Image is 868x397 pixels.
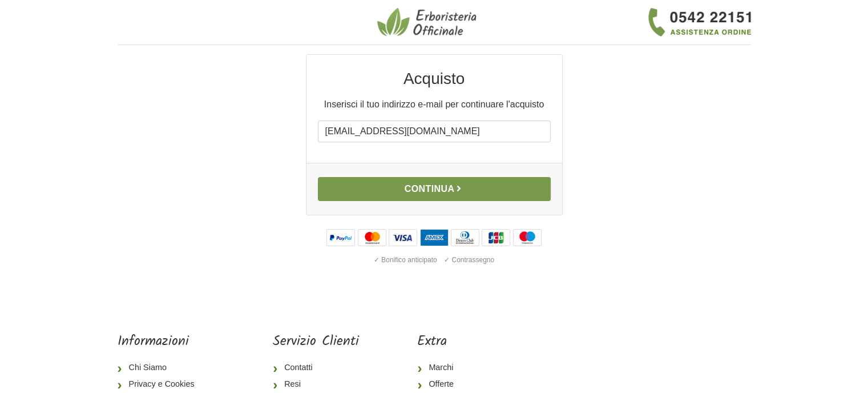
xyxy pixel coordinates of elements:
a: Contatti [273,359,359,376]
a: Marchi [417,359,492,376]
a: Offerte [417,376,492,393]
p: Inserisci il tuo indirizzo e-mail per continuare l'acquisto [318,98,551,111]
h5: Extra [417,334,492,350]
a: Privacy e Cookies [118,376,215,393]
a: Resi [273,376,359,393]
input: Il tuo indirizzo e-mail [318,121,551,142]
img: Erboristeria Officinale [377,7,480,38]
div: ✓ Bonifico anticipato [372,252,439,267]
div: ✓ Contrassegno [442,252,496,267]
h5: Informazioni [118,334,215,350]
h2: Acquisto [318,69,551,89]
h5: Servizio Clienti [273,334,359,350]
iframe: fb:page Facebook Social Plugin [551,334,750,374]
button: Continua [318,177,551,201]
a: Chi Siamo [118,359,215,376]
